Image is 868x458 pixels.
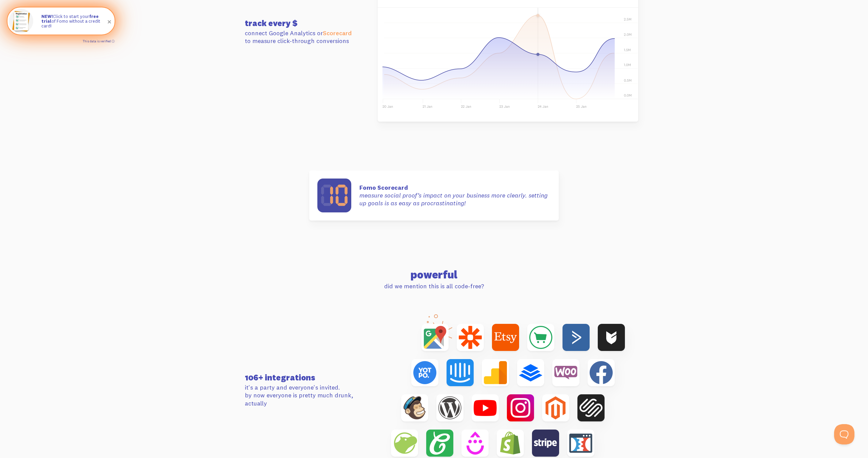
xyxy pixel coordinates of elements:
[317,179,351,212] img: scorecard-e67f52ac91b9e0e9e86be36596adc1432470df185e6536fe5ac7d7f0993e8834.svg
[83,39,115,43] a: This data is verified ⓘ
[9,9,33,33] img: Fomo
[41,14,99,24] strong: free trial
[245,19,366,27] h3: track every $
[245,269,623,280] h2: powerful
[359,184,551,191] strong: Fomo Scorecard
[245,383,366,407] p: it's a party and everyone's invited. by now everyone is pretty much drunk, actually
[323,29,352,37] a: Scorecard
[41,14,108,28] p: Click to start your of Fomo without a credit card!
[359,184,551,207] p: measure social proof’s impact on your business more clearly. setting up goals is as easy as procr...
[41,14,53,19] strong: NEW!
[834,424,854,444] iframe: Help Scout Beacon - Open
[245,282,623,290] p: did we mention this is all code-free?
[245,29,366,45] p: connect Google Analytics or to measure click-through conversions
[245,373,366,381] h3: 106+ integrations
